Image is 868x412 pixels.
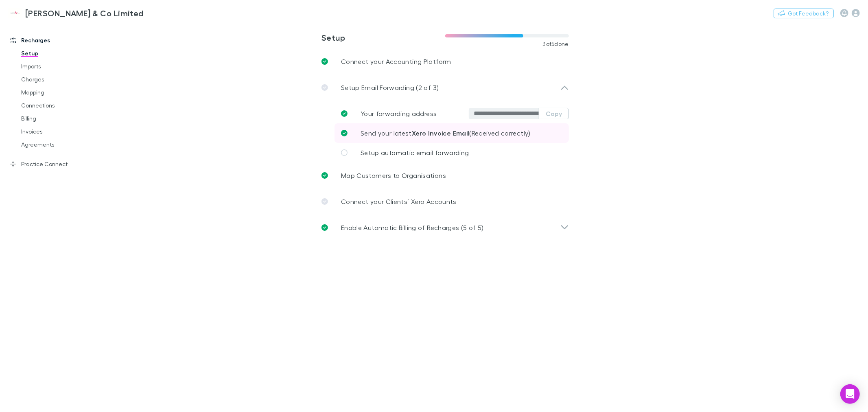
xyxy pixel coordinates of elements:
[341,223,484,232] p: Enable Automatic Billing of Recharges (5 of 5)
[315,75,575,101] div: Setup Email Forwarding (2 of 3)
[321,33,445,42] h3: Setup
[13,125,112,138] a: Invoices
[361,129,531,137] span: Send your latest (Received correctly)
[2,34,112,47] a: Recharges
[315,188,575,215] a: Connect your Clients’ Xero Accounts
[13,47,112,60] a: Setup
[361,110,437,117] span: Your forwarding address
[840,384,860,404] div: Open Intercom Messenger
[542,41,569,47] span: 3 of 5 done
[13,86,112,99] a: Mapping
[341,83,439,92] p: Setup Email Forwarding (2 of 3)
[13,112,112,125] a: Billing
[341,171,446,180] p: Map Customers to Organisations
[13,99,112,112] a: Connections
[335,123,569,143] a: Send your latestXero Invoice Email(Received correctly)
[13,73,112,86] a: Charges
[774,9,834,18] button: Got Feedback?
[315,215,575,241] div: Enable Automatic Billing of Recharges (5 of 5)
[335,143,569,162] a: Setup automatic email forwarding
[315,162,575,188] a: Map Customers to Organisations
[13,138,112,151] a: Agreements
[2,158,112,171] a: Practice Connect
[3,3,149,23] a: [PERSON_NAME] & Co Limited
[8,8,22,18] img: Epplett & Co Limited's Logo
[539,108,569,119] button: Copy
[13,60,112,73] a: Imports
[341,197,457,206] p: Connect your Clients’ Xero Accounts
[25,8,144,18] h3: [PERSON_NAME] & Co Limited
[412,129,470,137] strong: Xero Invoice Email
[341,57,451,66] p: Connect your Accounting Platform
[361,149,469,156] span: Setup automatic email forwarding
[315,48,575,75] a: Connect your Accounting Platform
